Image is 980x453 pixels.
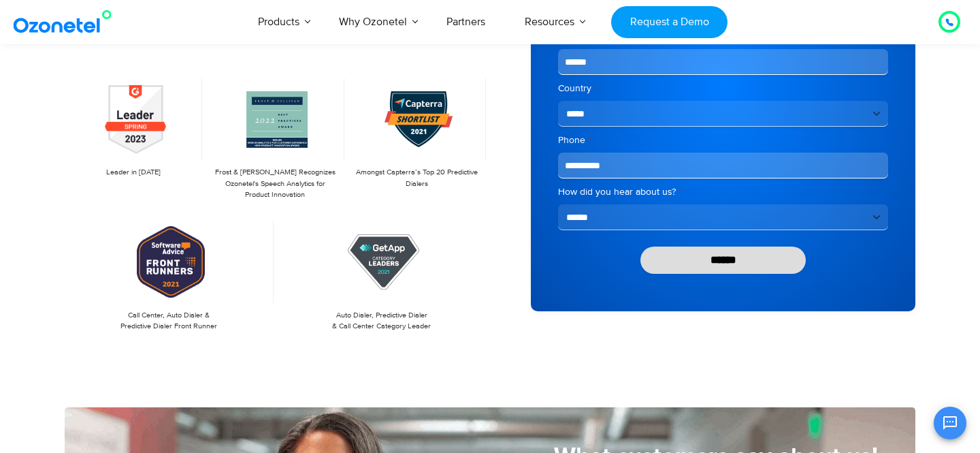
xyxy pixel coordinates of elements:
[558,134,888,147] label: Phone
[71,310,267,332] p: Call Center, Auto Dialer & Predictive Dialer Front Runner
[71,167,195,178] p: Leader in [DATE]
[355,167,479,189] p: Amongst Capterra’s Top 20 Predictive Dialers
[611,6,728,38] a: Request a Demo
[284,310,480,332] p: Auto Dialer, Predictive Dialer & Call Center Category Leader
[934,407,966,439] button: Open chat
[558,82,888,95] label: Country
[558,185,888,199] label: How did you hear about us?
[213,167,337,201] p: Frost & [PERSON_NAME] Recognizes Ozonetel's Speech Analytics for Product Innovation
